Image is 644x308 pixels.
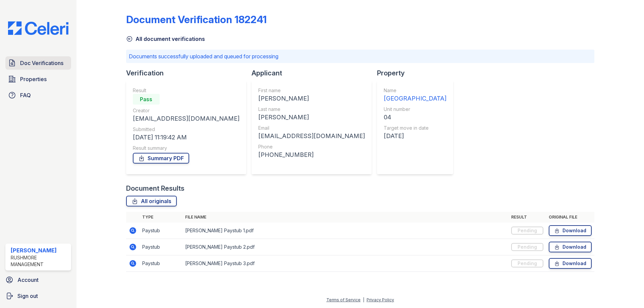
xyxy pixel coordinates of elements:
[126,35,205,43] a: All document verifications
[384,106,446,113] div: Unit number
[11,246,68,254] div: [PERSON_NAME]
[182,212,508,223] th: File name
[11,254,68,268] div: Rushmore Management
[549,258,592,269] a: Download
[384,94,446,103] div: [GEOGRAPHIC_DATA]
[133,107,239,114] div: Creator
[258,106,365,113] div: Last name
[140,255,182,272] td: Paystub
[3,289,74,303] a: Sign out
[367,297,394,302] a: Privacy Policy
[129,52,592,60] p: Documents successfully uploaded and queued for processing
[258,143,365,150] div: Phone
[126,13,267,25] div: Document Verification 182241
[182,223,508,239] td: [PERSON_NAME] Paystub 1.pdf
[140,223,182,239] td: Paystub
[384,131,446,141] div: [DATE]
[511,227,543,235] div: Pending
[549,225,592,236] a: Download
[258,131,365,141] div: [EMAIL_ADDRESS][DOMAIN_NAME]
[133,94,160,105] div: Pass
[258,113,365,122] div: [PERSON_NAME]
[511,243,543,251] div: Pending
[17,292,38,300] span: Sign out
[182,239,508,255] td: [PERSON_NAME] Paystub 2.pdf
[258,125,365,131] div: Email
[126,196,177,206] a: All originals
[140,239,182,255] td: Paystub
[549,242,592,252] a: Download
[377,68,459,78] div: Property
[133,87,239,94] div: Result
[182,255,508,272] td: [PERSON_NAME] Paystub 3.pdf
[546,212,594,223] th: Original file
[258,94,365,103] div: [PERSON_NAME]
[384,125,446,131] div: Target move in date
[5,56,71,70] a: Doc Verifications
[20,59,63,67] span: Doc Verifications
[384,87,446,94] div: Name
[17,276,39,284] span: Account
[133,153,189,164] a: Summary PDF
[326,297,361,302] a: Terms of Service
[5,72,71,86] a: Properties
[363,297,364,302] div: |
[384,87,446,103] a: Name [GEOGRAPHIC_DATA]
[20,91,31,99] span: FAQ
[5,88,71,102] a: FAQ
[140,212,182,223] th: Type
[133,145,239,151] div: Result summary
[133,133,239,142] div: [DATE] 11:19:42 AM
[133,114,239,123] div: [EMAIL_ADDRESS][DOMAIN_NAME]
[508,212,546,223] th: Result
[3,273,74,287] a: Account
[511,259,543,267] div: Pending
[258,150,365,160] div: [PHONE_NUMBER]
[384,113,446,122] div: 04
[20,75,47,83] span: Properties
[133,126,239,133] div: Submitted
[3,21,74,35] img: CE_Logo_Blue-a8612792a0a2168367f1c8372b55b34899dd931a85d93a1a3d3e32e68fde9ad4.png
[258,87,365,94] div: First name
[252,68,377,78] div: Applicant
[126,184,184,193] div: Document Results
[126,68,252,78] div: Verification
